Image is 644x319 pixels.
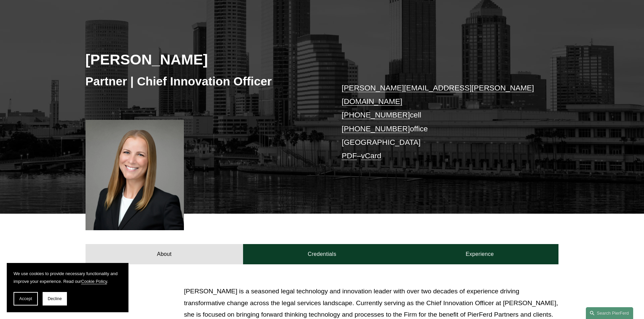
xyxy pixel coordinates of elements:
[81,279,107,284] a: Cookie Policy
[361,152,381,160] a: vCard
[86,51,322,68] h2: [PERSON_NAME]
[86,74,322,89] h3: Partner | Chief Innovation Officer
[48,296,62,301] span: Decline
[243,244,401,264] a: Credentials
[7,263,128,312] section: Cookie banner
[86,244,243,264] a: About
[342,111,410,119] a: [PHONE_NUMBER]
[342,152,357,160] a: PDF
[342,84,534,106] a: [PERSON_NAME][EMAIL_ADDRESS][PERSON_NAME][DOMAIN_NAME]
[586,307,633,319] a: Search this site
[342,81,539,163] p: cell office [GEOGRAPHIC_DATA] –
[19,296,32,301] span: Accept
[43,292,67,305] button: Decline
[14,292,38,305] button: Accept
[14,270,122,285] p: We use cookies to provide necessary functionality and improve your experience. Read our .
[401,244,559,264] a: Experience
[342,125,410,133] a: [PHONE_NUMBER]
